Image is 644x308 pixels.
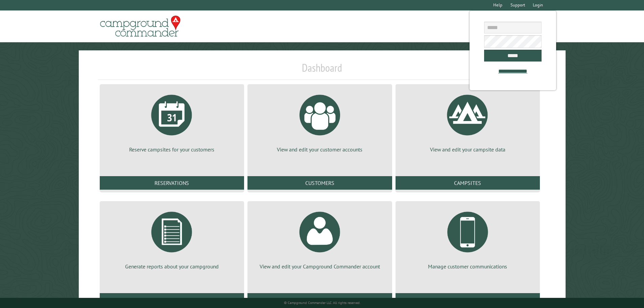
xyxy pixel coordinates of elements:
[98,61,546,80] h1: Dashboard
[247,176,392,190] a: Customers
[100,176,244,190] a: Reservations
[396,176,540,190] a: Campsites
[396,293,540,307] a: Communications
[100,293,244,307] a: Reports
[404,263,532,270] p: Manage customer communications
[98,13,183,40] img: Campground Commander
[256,146,384,153] p: View and edit your customer accounts
[108,263,236,270] p: Generate reports about your campground
[247,293,392,307] a: Account
[108,207,236,270] a: Generate reports about your campground
[108,90,236,153] a: Reserve campsites for your customers
[284,301,360,305] small: © Campground Commander LLC. All rights reserved.
[404,207,532,270] a: Manage customer communications
[108,146,236,153] p: Reserve campsites for your customers
[256,90,384,153] a: View and edit your customer accounts
[256,263,384,270] p: View and edit your Campground Commander account
[256,207,384,270] a: View and edit your Campground Commander account
[404,146,532,153] p: View and edit your campsite data
[404,90,532,153] a: View and edit your campsite data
